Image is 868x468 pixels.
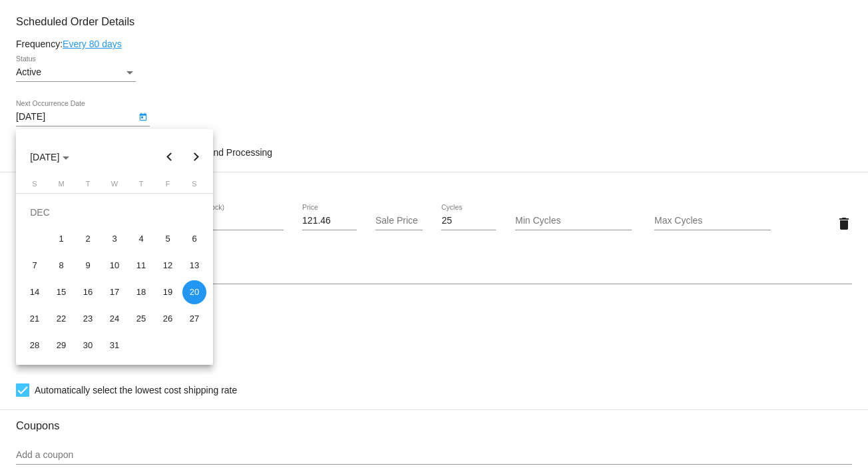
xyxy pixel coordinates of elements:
th: Tuesday [75,180,101,193]
th: Friday [154,180,181,193]
td: December 28, 2025 [21,332,48,359]
div: 10 [103,254,126,278]
td: December 13, 2025 [181,252,208,279]
div: 5 [156,227,180,251]
td: December 26, 2025 [154,306,181,332]
td: December 8, 2025 [48,252,75,279]
div: 24 [103,307,126,331]
th: Wednesday [101,180,128,193]
td: December 11, 2025 [128,252,154,279]
th: Sunday [21,180,48,193]
td: December 7, 2025 [21,252,48,279]
button: Choose month and year [19,144,80,170]
div: 25 [129,307,153,331]
div: 18 [129,280,153,304]
div: 16 [76,280,100,304]
td: December 20, 2025 [181,279,208,306]
td: December 23, 2025 [75,306,101,332]
td: December 19, 2025 [154,279,181,306]
td: December 24, 2025 [101,306,128,332]
th: Saturday [181,180,208,193]
div: 11 [129,254,153,278]
div: 15 [49,280,73,304]
td: December 5, 2025 [154,226,181,252]
div: 7 [23,254,47,278]
td: DEC [21,199,208,226]
td: December 14, 2025 [21,279,48,306]
td: December 15, 2025 [48,279,75,306]
div: 22 [49,307,73,331]
span: [DATE] [30,152,69,162]
div: 14 [23,280,47,304]
td: December 2, 2025 [75,226,101,252]
td: December 27, 2025 [181,306,208,332]
td: December 22, 2025 [48,306,75,332]
td: December 1, 2025 [48,226,75,252]
div: 1 [49,227,73,251]
td: December 12, 2025 [154,252,181,279]
div: 8 [49,254,73,278]
td: December 3, 2025 [101,226,128,252]
button: Next month [183,144,210,170]
div: 9 [76,254,100,278]
td: December 29, 2025 [48,332,75,359]
div: 23 [76,307,100,331]
div: 2 [76,227,100,251]
td: December 4, 2025 [128,226,154,252]
div: 13 [182,254,206,278]
td: December 16, 2025 [75,279,101,306]
td: December 25, 2025 [128,306,154,332]
div: 31 [103,334,126,357]
div: 30 [76,334,100,357]
div: 29 [49,334,73,357]
td: December 6, 2025 [181,226,208,252]
td: December 17, 2025 [101,279,128,306]
td: December 10, 2025 [101,252,128,279]
div: 3 [103,227,126,251]
div: 20 [182,280,206,304]
td: December 21, 2025 [21,306,48,332]
th: Monday [48,180,75,193]
div: 28 [23,334,47,357]
div: 4 [129,227,153,251]
button: Previous month [156,144,183,170]
div: 19 [156,280,180,304]
div: 21 [23,307,47,331]
td: December 18, 2025 [128,279,154,306]
div: 6 [182,227,206,251]
div: 26 [156,307,180,331]
div: 27 [182,307,206,331]
div: 12 [156,254,180,278]
th: Thursday [128,180,154,193]
div: 17 [103,280,126,304]
td: December 31, 2025 [101,332,128,359]
td: December 9, 2025 [75,252,101,279]
td: December 30, 2025 [75,332,101,359]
